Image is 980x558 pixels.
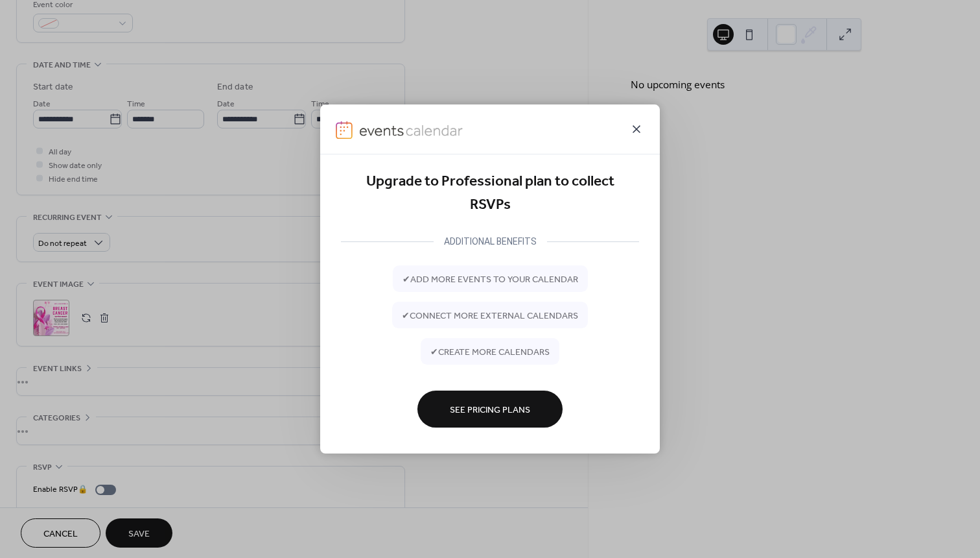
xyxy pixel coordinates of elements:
[417,391,563,428] button: See Pricing Plans
[450,403,530,417] span: See Pricing Plans
[336,121,353,139] img: logo-icon
[434,234,547,249] div: ADDITIONAL BENEFITS
[359,121,464,139] img: logo-type
[430,345,550,359] span: ✔ create more calendars
[402,309,578,322] span: ✔ connect more external calendars
[341,170,639,217] div: Upgrade to Professional plan to collect RSVPs
[402,273,578,286] span: ✔ add more events to your calendar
